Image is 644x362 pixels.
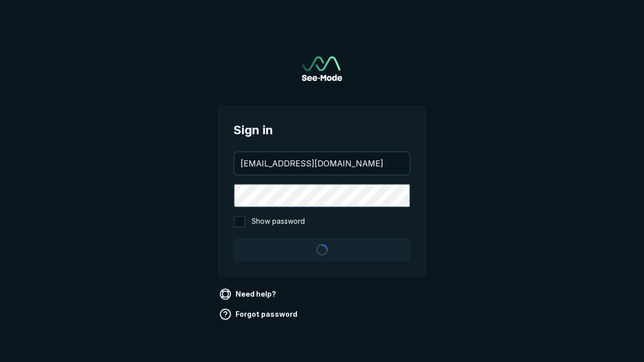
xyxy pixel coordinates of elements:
a: Forgot password [217,306,301,322]
span: Show password [252,216,305,228]
a: Go to sign in [302,56,342,81]
input: your@email.com [234,152,410,174]
img: See-Mode Logo [302,56,342,81]
a: Need help? [217,286,280,302]
span: Sign in [233,121,411,139]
